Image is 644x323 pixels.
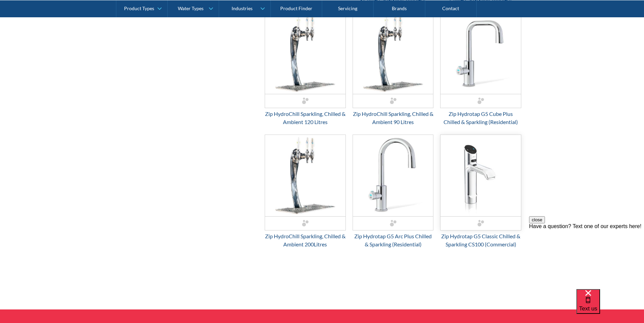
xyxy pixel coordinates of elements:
div: Product Types [124,5,154,11]
a: Zip HydroChill Sparkling, Chilled & Ambient 90 LitresZip HydroChill Sparkling, Chilled & Ambient ... [353,12,434,126]
div: Zip Hydrotap G5 Arc Plus Chilled & Sparkling (Residential) [353,232,434,248]
img: Zip Hydrotap G5 Arc Plus Chilled & Sparkling (Residential) [353,135,433,216]
iframe: podium webchat widget prompt [529,216,644,298]
div: Zip HydroChill Sparkling, Chilled & Ambient 120 Litres [265,110,346,126]
img: Zip Hydrotap G5 Cube Plus Chilled & Sparkling (Residential) [440,13,521,94]
a: Zip HydroChill Sparkling, Chilled & Ambient 200LitresZip HydroChill Sparkling, Chilled & Ambient ... [265,135,346,248]
iframe: podium webchat widget bubble [576,289,644,323]
div: Water Types [178,5,204,11]
a: Zip Hydrotap G5 Classic Chilled & Sparkling CS100 (Commercial)Zip Hydrotap G5 Classic Chilled & S... [440,135,521,248]
div: Zip Hydrotap G5 Classic Chilled & Sparkling CS100 (Commercial) [440,232,521,248]
div: Zip HydroChill Sparkling, Chilled & Ambient 200Litres [265,232,346,248]
img: Zip HydroChill Sparkling, Chilled & Ambient 90 Litres [353,13,433,94]
a: Zip Hydrotap G5 Cube Plus Chilled & Sparkling (Residential)Zip Hydrotap G5 Cube Plus Chilled & Sp... [440,12,521,126]
img: Zip HydroChill Sparkling, Chilled & Ambient 120 Litres [265,13,345,94]
img: Zip Hydrotap G5 Classic Chilled & Sparkling CS100 (Commercial) [440,135,521,216]
div: Zip HydroChill Sparkling, Chilled & Ambient 90 Litres [353,110,434,126]
div: Zip Hydrotap G5 Cube Plus Chilled & Sparkling (Residential) [440,110,521,126]
a: Zip Hydrotap G5 Arc Plus Chilled & Sparkling (Residential) Zip Hydrotap G5 Arc Plus Chilled & Spa... [353,135,434,248]
a: Zip HydroChill Sparkling, Chilled & Ambient 120 LitresZip HydroChill Sparkling, Chilled & Ambient... [265,12,346,126]
img: Zip HydroChill Sparkling, Chilled & Ambient 200Litres [265,135,345,216]
div: Industries [232,5,253,11]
